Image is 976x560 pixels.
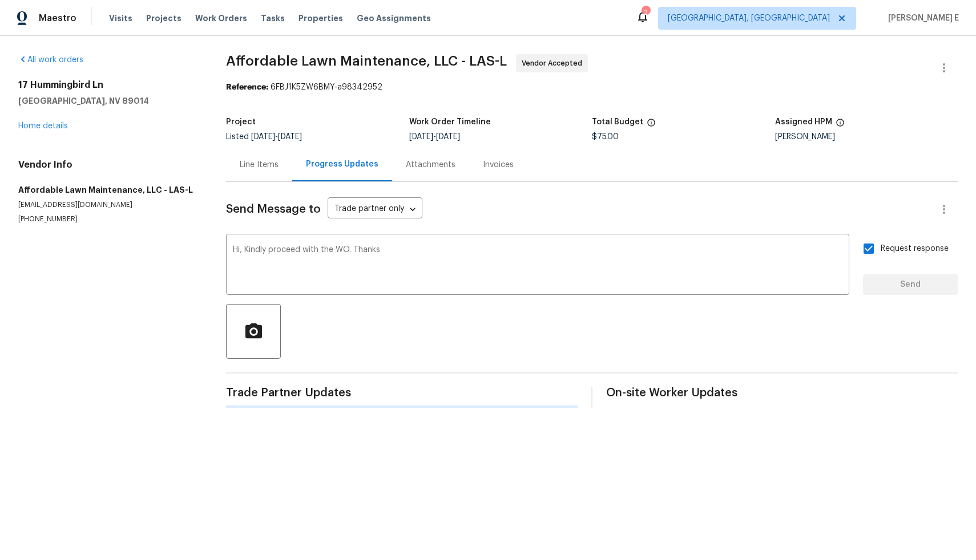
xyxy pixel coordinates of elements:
[18,159,199,171] h4: Vendor Info
[409,118,491,126] h5: Work Order Timeline
[18,79,199,91] h2: 17 Hummingbird Ln
[278,133,302,141] span: [DATE]
[592,118,643,126] h5: Total Budget
[251,133,302,141] span: -
[884,13,959,24] span: [PERSON_NAME] E
[18,200,199,210] p: [EMAIL_ADDRESS][DOMAIN_NAME]
[226,118,256,126] h5: Project
[195,13,247,24] span: Work Orders
[775,133,958,141] div: [PERSON_NAME]
[39,13,76,24] span: Maestro
[483,159,514,171] div: Invoices
[226,82,958,93] div: 6FBJ1K5ZW6BMY-a98342952
[226,204,321,215] span: Send Message to
[109,13,132,24] span: Visits
[642,7,650,18] div: 2
[357,13,431,24] span: Geo Assignments
[18,122,68,130] a: Home details
[647,118,656,133] span: The total cost of line items that have been proposed by Opendoor. This sum includes line items th...
[409,133,460,141] span: -
[668,13,830,24] span: [GEOGRAPHIC_DATA], [GEOGRAPHIC_DATA]
[18,95,199,107] h5: [GEOGRAPHIC_DATA], NV 89014
[226,133,302,141] span: Listed
[409,133,433,141] span: [DATE]
[146,13,182,24] span: Projects
[261,14,285,22] span: Tasks
[592,133,619,141] span: $75.00
[775,118,832,126] h5: Assigned HPM
[226,54,507,68] span: Affordable Lawn Maintenance, LLC - LAS-L
[406,159,455,171] div: Attachments
[836,118,845,133] span: The hpm assigned to this work order.
[299,13,343,24] span: Properties
[233,246,842,286] textarea: Hi, Kindly proceed with the WO. Thanks
[328,200,422,219] div: Trade partner only
[240,159,279,171] div: Line Items
[251,133,275,141] span: [DATE]
[226,83,268,91] b: Reference:
[226,387,578,399] span: Trade Partner Updates
[606,387,958,399] span: On-site Worker Updates
[522,58,587,69] span: Vendor Accepted
[306,159,378,170] div: Progress Updates
[881,243,949,255] span: Request response
[18,184,199,196] h5: Affordable Lawn Maintenance, LLC - LAS-L
[18,56,83,64] a: All work orders
[436,133,460,141] span: [DATE]
[18,214,199,224] p: [PHONE_NUMBER]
